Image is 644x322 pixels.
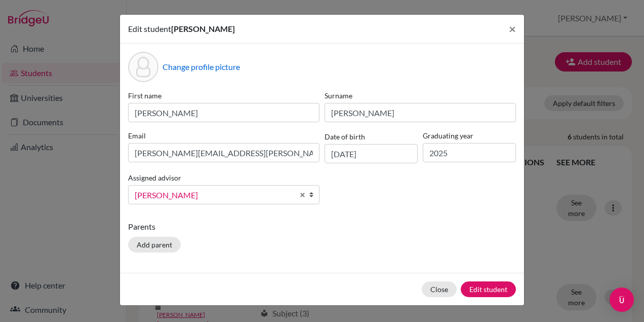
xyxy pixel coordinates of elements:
button: Edit student [461,281,516,297]
span: [PERSON_NAME] [135,189,294,202]
button: Close [422,281,457,297]
label: Graduating year [423,130,516,141]
button: Add parent [128,237,181,253]
label: Email [128,130,319,141]
span: [PERSON_NAME] [171,24,235,33]
label: First name [128,90,319,101]
div: Profile picture [128,52,158,82]
button: Close [501,15,524,43]
span: Edit student [128,24,171,33]
input: dd/mm/yyyy [325,144,418,163]
span: × [509,21,516,36]
label: Surname [325,90,516,101]
label: Assigned advisor [128,172,181,183]
p: Parents [128,221,516,233]
div: Open Intercom Messenger [610,288,634,312]
label: Date of birth [325,131,365,142]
